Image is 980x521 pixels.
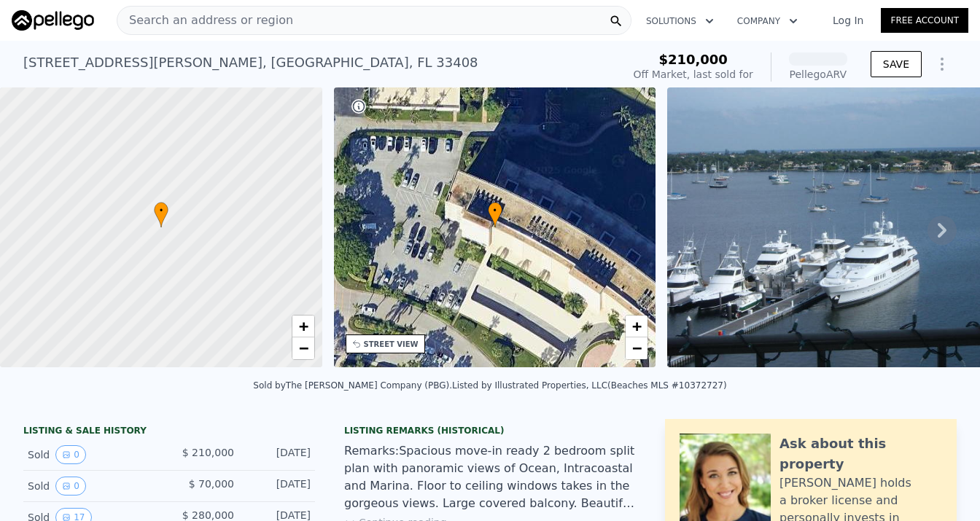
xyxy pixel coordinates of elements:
[488,202,502,227] div: •
[634,67,753,82] div: Off Market, last sold for
[154,202,168,227] div: •
[28,445,157,464] div: Sold
[12,10,94,31] img: Pellego
[626,337,647,359] a: Zoom out
[55,445,86,464] button: View historical data
[253,380,452,391] div: Sold by The [PERSON_NAME] Company (PBG) .
[789,67,847,82] div: Pellego ARV
[298,317,308,335] span: +
[117,12,293,29] span: Search an address or region
[871,51,922,77] button: SAVE
[23,425,315,439] div: LISTING & SALE HISTORY
[182,447,234,458] span: $ 210,000
[298,339,308,357] span: −
[779,434,942,474] div: Ask about this property
[632,339,642,357] span: −
[927,50,957,79] button: Show Options
[55,477,86,495] button: View historical data
[344,425,636,436] div: Listing Remarks (Historical)
[292,337,314,359] a: Zoom out
[881,8,968,33] a: Free Account
[182,509,234,521] span: $ 280,000
[488,204,502,217] span: •
[626,316,647,337] a: Zoom in
[292,316,314,337] a: Zoom in
[634,8,726,34] button: Solutions
[246,477,311,495] div: [DATE]
[815,13,881,28] a: Log In
[189,478,234,490] span: $ 70,000
[726,8,809,34] button: Company
[246,445,311,464] div: [DATE]
[344,442,636,512] div: Remarks:Spacious move-in ready 2 bedroom split plan with panoramic views of Ocean, Intracoastal a...
[154,204,168,217] span: •
[28,477,157,495] div: Sold
[632,317,642,335] span: +
[364,339,419,350] div: STREET VIEW
[658,52,728,67] span: $210,000
[23,52,478,73] div: [STREET_ADDRESS][PERSON_NAME] , [GEOGRAPHIC_DATA] , FL 33408
[452,380,727,391] div: Listed by Illustrated Properties, LLC (Beaches MLS #10372727)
